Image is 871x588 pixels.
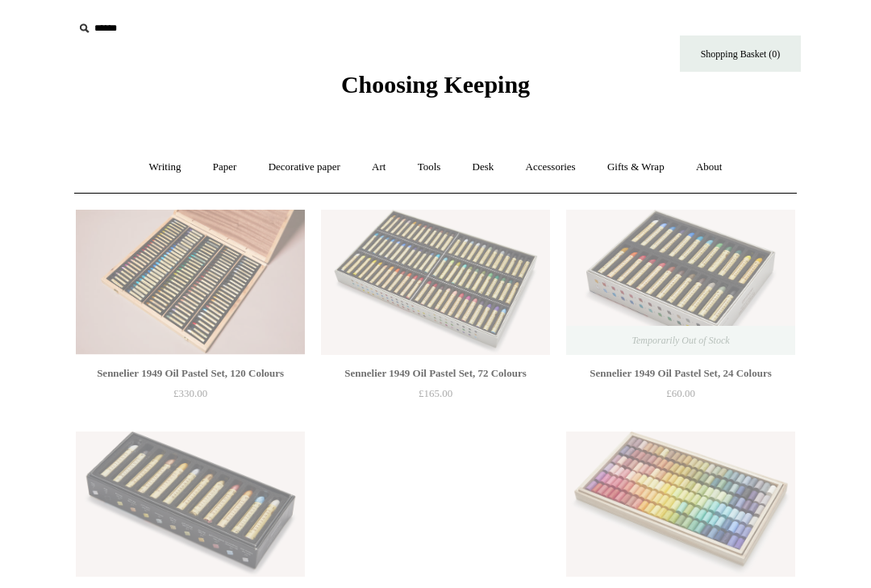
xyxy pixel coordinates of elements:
img: Sennelier 1949 Oil Pastel Set, 12 Iridescent Colours [76,432,305,577]
a: Paper [198,146,252,189]
a: About [681,146,737,189]
a: Desk [458,146,509,189]
img: Sennelier 1949 Oil Pastel Set, 120 Colours [76,210,305,355]
a: Sennelier 1949 Oil Pastel Set, 24 Colours £60.00 [566,364,795,430]
a: Gifts & Wrap [593,146,679,189]
a: Art [357,146,400,189]
a: Sennelier 1949 Oil Pastel Set, 24 Colours Sennelier 1949 Oil Pastel Set, 24 Colours Temporarily O... [566,210,795,355]
span: Choosing Keeping [341,71,530,98]
a: Japanese Pastel Set, 150 Colours Japanese Pastel Set, 150 Colours [566,432,795,577]
span: £60.00 [666,387,695,399]
a: Decorative paper [254,146,355,189]
img: Japanese Pastel Set, 150 Colours [566,432,795,577]
div: Sennelier 1949 Oil Pastel Set, 120 Colours [80,364,301,383]
a: Choosing Keeping [341,84,530,95]
a: Sennelier 1949 Oil Pastel Set, 72 Colours Sennelier 1949 Oil Pastel Set, 72 Colours [321,210,550,355]
a: Accessories [511,146,590,189]
a: Sennelier 1949 Oil Pastel Set, 72 Colours £165.00 [321,364,550,430]
span: £165.00 [419,387,452,399]
a: Sennelier 1949 Oil Pastel Set, 120 Colours £330.00 [76,364,305,430]
span: £330.00 [173,387,207,399]
a: Sennelier 1949 Oil Pastel Set, 120 Colours Sennelier 1949 Oil Pastel Set, 120 Colours [76,210,305,355]
img: Sennelier 1949 Oil Pastel Set, 24 Colours [566,210,795,355]
img: Sennelier 1949 Oil Pastel Set, 72 Colours [321,210,550,355]
a: Writing [135,146,196,189]
a: Shopping Basket (0) [680,35,801,72]
div: Sennelier 1949 Oil Pastel Set, 24 Colours [570,364,791,383]
a: Sennelier 1949 Oil Pastel Set, 12 Iridescent Colours Sennelier 1949 Oil Pastel Set, 12 Iridescent... [76,432,305,577]
div: Sennelier 1949 Oil Pastel Set, 72 Colours [325,364,546,383]
a: Tools [403,146,456,189]
span: Temporarily Out of Stock [615,326,745,355]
